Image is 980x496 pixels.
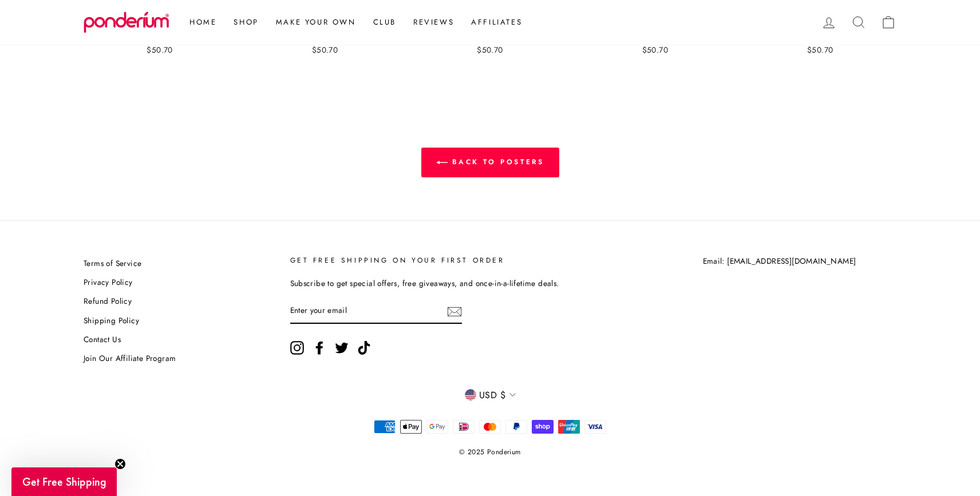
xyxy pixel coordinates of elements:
[579,44,731,55] div: $50.70
[84,255,141,272] a: Terms of Service
[421,148,559,177] a: Back to Posters
[463,12,531,33] a: Affiliates
[248,44,401,55] div: $50.70
[84,293,132,310] a: Refund Policy
[84,274,133,291] a: Privacy Policy
[405,12,463,33] a: Reviews
[84,331,121,348] a: Contact Us
[290,299,462,324] input: Enter your email
[175,12,531,33] ul: Primary
[22,474,106,489] span: Get Free Shipping
[290,255,656,266] p: GET FREE SHIPPING ON YOUR FIRST ORDER
[703,255,863,268] p: Email: [EMAIL_ADDRESS][DOMAIN_NAME]
[365,12,405,33] a: Club
[84,350,176,367] a: Join Our Affiliate Program
[181,12,225,33] a: Home
[290,277,656,290] p: Subscribe to get special offers, free giveaways, and once-in-a-lifetime deals.
[114,458,126,470] button: Close teaser
[479,388,505,403] span: USD $
[459,386,521,403] button: USD $
[225,12,267,33] a: Shop
[84,312,139,330] a: Shipping Policy
[84,44,236,55] div: $50.70
[414,44,566,55] div: $50.70
[84,438,896,462] p: © 2025 Ponderium
[11,467,117,496] div: Get Free ShippingClose teaser
[447,304,462,319] button: Subscribe
[84,11,169,33] img: Ponderium
[744,44,896,55] div: $50.70
[267,12,365,33] a: Make Your Own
